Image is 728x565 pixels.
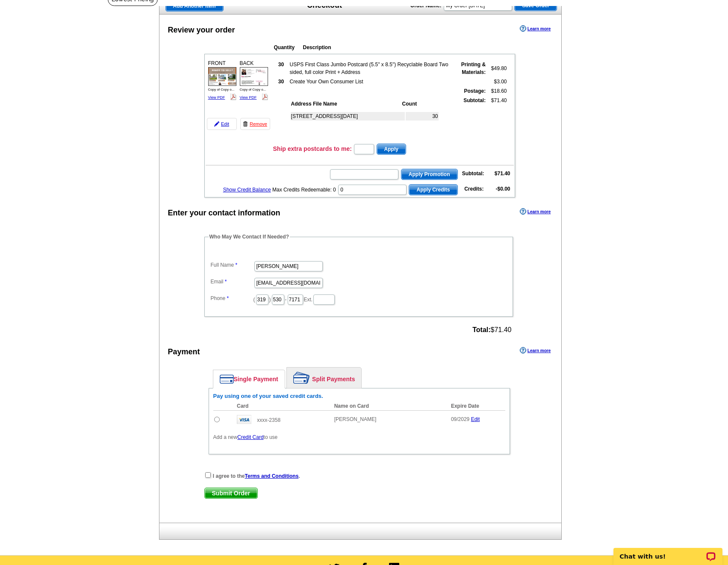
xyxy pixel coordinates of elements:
[237,434,263,440] a: Credit Card
[409,184,457,195] button: Apply Credits
[409,185,457,195] span: Apply Credits
[287,368,361,388] a: Split Payments
[240,118,270,130] a: Remove
[401,169,458,180] button: Apply Promotion
[211,261,253,269] label: Full Name
[213,393,505,400] h6: Pay using one of your saved credit cards.
[487,96,507,141] td: $71.40
[608,538,728,565] iframe: LiveChat chat widget
[402,100,439,108] th: Count
[274,43,302,52] th: Quantity
[291,112,405,121] td: [STREET_ADDRESS][DATE]
[230,94,236,100] img: pdf_logo.png
[464,88,486,94] strong: Postage:
[377,144,406,155] button: Apply
[243,121,248,127] img: trashcan-icon.gif
[257,417,280,423] span: xxxx-2358
[303,43,459,52] th: Description
[461,62,486,75] strong: Printing & Materials:
[293,372,310,384] img: split-payment.png
[208,95,225,100] a: View PDF
[240,67,268,85] img: small-thumb.jpg
[207,58,238,102] div: FRONT
[168,346,200,358] div: Payment
[278,79,284,85] strong: 30
[520,347,551,354] a: Learn more
[208,67,236,85] img: small-thumb.jpg
[208,88,235,91] span: Copy of Copy o...
[262,94,268,100] img: pdf_logo.png
[168,24,235,36] div: Review your order
[168,207,280,219] div: Enter your contact information
[240,95,257,100] a: View PDF
[272,187,336,193] span: Max Credits Redeemable: 0
[207,118,237,130] a: Edit
[223,187,271,193] a: Show Credit Balance
[165,0,224,12] a: Add Another Item
[472,326,511,334] span: $71.40
[239,58,269,102] div: BACK
[330,402,447,411] th: Name on Card
[166,1,223,11] span: Add Another Item
[209,292,509,306] dd: ( ) - Ext.
[520,25,551,32] a: Learn more
[487,77,507,86] td: $3.00
[273,145,352,153] h3: Ship extra postcards to me:
[464,186,483,192] strong: Credits:
[213,370,285,388] a: Single Payment
[211,278,253,285] label: Email
[451,416,469,422] span: 09/2029
[220,374,234,384] img: single-payment.png
[289,77,451,86] td: Create Your Own Consumer List
[377,144,406,154] span: Apply
[463,97,486,103] strong: Subtotal:
[495,186,510,192] strong: -$0.00
[211,294,253,302] label: Phone
[233,402,330,411] th: Card
[289,60,451,77] td: USPS First Class Jumbo Postcard (5.5" x 8.5") Recyclable Board Two sided, full color Print + Address
[487,60,507,77] td: $49.80
[520,208,551,215] a: Learn more
[406,112,439,121] td: 30
[278,62,284,68] strong: 30
[291,100,401,108] th: Address File Name
[447,402,505,411] th: Expire Date
[462,171,484,177] strong: Subtotal:
[214,121,219,127] img: pencil-icon.gif
[472,326,490,333] strong: Total:
[237,415,251,424] img: visa.gif
[471,416,480,422] a: Edit
[213,433,505,441] p: Add a new to use
[334,416,377,422] span: [PERSON_NAME]
[401,169,457,180] span: Apply Promotion
[495,171,510,177] strong: $71.40
[240,88,266,91] span: Copy of Copy o...
[209,233,290,241] legend: Who May We Contact If Needed?
[213,473,300,479] strong: I agree to the .
[245,473,299,479] a: Terms and Conditions
[205,488,257,498] span: Submit Order
[487,87,507,95] td: $18.60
